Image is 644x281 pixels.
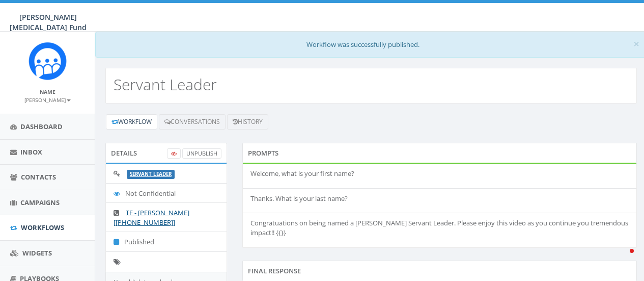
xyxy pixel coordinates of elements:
[20,147,42,157] span: Inbox
[21,172,56,182] span: Contacts
[114,76,217,93] h2: Servant Leader
[242,143,637,163] div: Prompts
[114,208,189,227] a: TF - [PERSON_NAME] [[PHONE_NUMBER]]
[40,88,55,95] small: Name
[633,39,639,49] button: Close
[10,12,87,32] span: [PERSON_NAME] [MEDICAL_DATA] Fund
[22,248,52,258] span: Widgets
[24,95,71,104] a: [PERSON_NAME]
[250,169,629,178] p: Welcome, what is your first name?
[29,42,67,80] img: Rally_Corp_Logo_1.png
[182,148,221,159] a: UnPublish
[250,194,629,203] p: Thanks. What is your last name?
[250,218,629,237] p: Congratuations on being named a [PERSON_NAME] Servant Leader. Please enjoy this video as you cont...
[227,114,268,130] a: History
[21,223,64,232] span: Workflows
[242,261,637,281] div: Final Response
[106,232,227,252] li: Published
[20,198,60,207] span: Campaigns
[24,96,71,104] small: [PERSON_NAME]
[609,246,634,271] iframe: Intercom live chat
[105,143,227,163] div: Details
[106,114,157,130] a: Workflow
[633,37,639,51] span: ×
[106,183,227,203] li: Not Confidential
[20,122,63,131] span: Dashboard
[130,171,172,177] a: Servant Leader
[159,114,226,130] a: Conversations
